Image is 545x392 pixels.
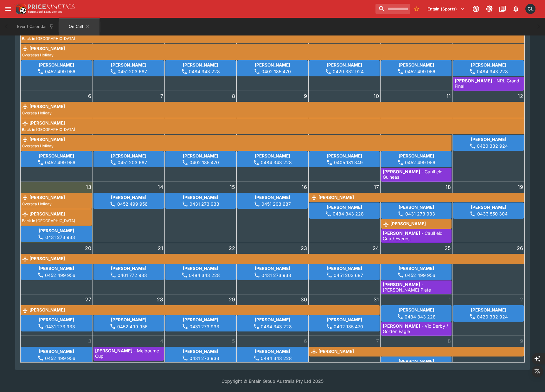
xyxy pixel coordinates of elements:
b: [PERSON_NAME] [390,221,426,227]
p: 0451 203 687 [334,272,363,279]
span: Oversea Holiday [22,111,52,115]
div: Tyler Yang on call 0401 772 933 [94,264,163,280]
button: No Bookmarks [412,4,422,14]
td: October 21, 2025 [93,243,164,294]
td: November 2, 2025 [452,294,524,336]
button: open drawer [3,3,14,15]
div: Wyman Chen on call 0452 499 956 [22,61,92,76]
button: Documentation [497,3,508,15]
b: [PERSON_NAME] [255,349,290,354]
b: [PERSON_NAME] [399,359,434,364]
a: October 13, 2025 [85,182,93,192]
td: October 18, 2025 [381,182,452,243]
a: October 15, 2025 [228,182,236,192]
td: November 4, 2025 [93,336,164,373]
div: Wyman Chen on call 0452 499 956 [94,315,163,331]
p: 0484 343 228 [405,313,436,320]
div: Tofayel on leave until 2025-11-01 [310,193,524,202]
a: October 18, 2025 [444,182,452,192]
p: Josh Drayton - NRL Grand Final [453,77,523,90]
p: 0452 499 956 [45,272,75,279]
td: October 16, 2025 [236,182,308,243]
td: October 10, 2025 [309,91,381,182]
a: October 19, 2025 [516,182,524,192]
b: [PERSON_NAME] [255,195,290,200]
b: [PERSON_NAME] [383,323,420,329]
p: 0484 343 228 [261,355,292,362]
div: Jiahao Hao on call 0451 203 687 [94,151,163,167]
div: Josh Drayton on call 0431 273 933 [22,315,92,331]
b: [PERSON_NAME] [255,62,290,67]
a: November 5, 2025 [231,336,236,346]
a: October 10, 2025 [372,91,380,101]
td: November 5, 2025 [164,336,236,373]
b: [PERSON_NAME] [39,62,74,67]
div: Chad Liu on leave until 2025-10-14 [21,119,524,134]
a: October 9, 2025 [303,91,308,101]
a: November 7, 2025 [375,336,380,346]
a: October 31, 2025 [372,294,380,305]
p: 0452 499 956 [117,201,148,207]
b: [PERSON_NAME] [111,266,146,271]
td: November 6, 2025 [236,336,308,373]
td: October 14, 2025 [93,182,164,243]
div: Wyman Chen on call 0452 499 956 [22,347,92,363]
b: [PERSON_NAME] [111,317,146,322]
b: [PERSON_NAME] [183,62,218,67]
b: [PERSON_NAME] [455,78,492,83]
b: [PERSON_NAME] [29,211,65,217]
b: [PERSON_NAME] [183,266,218,271]
b: [PERSON_NAME] [255,153,290,158]
div: Sergi Montanes on call 0402 185 470 [310,315,379,331]
div: Mitch Carter on call 0484 343 228 [310,203,379,218]
div: Wyman Chen on call 0452 499 956 [381,61,451,76]
td: October 17, 2025 [309,182,381,243]
div: Wyman Chen on call 0452 499 956 [94,193,163,209]
b: [PERSON_NAME] [471,205,506,210]
td: October 24, 2025 [309,243,381,294]
a: November 3, 2025 [87,336,93,346]
img: PriceKinetics [28,4,75,9]
span: Overseas Holiday [22,53,54,57]
p: 0431 273 933 [189,201,219,207]
b: [PERSON_NAME] [29,194,65,201]
b: [PERSON_NAME] [183,317,218,322]
b: [PERSON_NAME] [111,195,146,200]
b: [PERSON_NAME] [111,153,146,158]
p: 0484 343 228 [477,68,508,75]
button: Select Tenant [424,4,468,14]
p: Josh Drayton - Melbourne Cup [94,347,163,360]
p: 0484 343 228 [189,68,220,75]
div: Tofayel on leave until 2025-11-01 [21,305,379,314]
div: Wyman Chen on call 0452 499 956 [381,264,451,280]
b: [PERSON_NAME] [183,195,218,200]
button: Chad Liu [523,2,537,16]
a: October 25, 2025 [443,243,452,253]
div: Jiahao Hao on call 0451 203 687 [310,264,379,280]
b: [PERSON_NAME] [29,103,65,110]
td: October 9, 2025 [236,91,308,182]
b: [PERSON_NAME] [29,255,65,262]
b: [PERSON_NAME] [183,349,218,354]
div: Tyler Yang on leave until 2025-10-14 [21,193,92,209]
b: [PERSON_NAME] [318,194,354,201]
div: Sergi Montanes on call 0402 185 470 [166,151,235,167]
p: 0431 273 933 [45,234,75,241]
div: Tofayel on call 0420 332 924 [453,135,523,151]
div: Tyler Yang on leave until 2025-10-14 [21,102,524,118]
a: October 23, 2025 [299,243,308,253]
a: October 11, 2025 [445,91,452,101]
td: November 1, 2025 [381,294,452,336]
div: Josh Drayton on call 0431 273 933 [166,315,235,331]
td: October 8, 2025 [164,91,236,182]
b: [PERSON_NAME] [39,349,74,354]
a: October 7, 2025 [159,91,164,101]
td: October 29, 2025 [164,294,236,336]
div: Mitch Carter on call 0484 343 228 [381,305,451,321]
a: November 8, 2025 [446,336,452,346]
td: November 8, 2025 [381,336,452,373]
b: [PERSON_NAME] [39,228,74,233]
div: Josh Drayton on call 0431 273 933 [381,357,451,372]
b: [PERSON_NAME] [95,348,132,353]
p: 0451 203 687 [261,201,291,207]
